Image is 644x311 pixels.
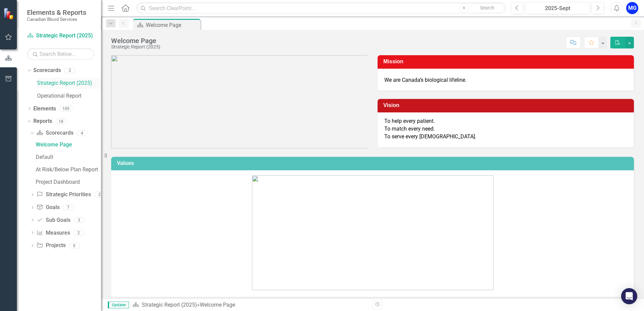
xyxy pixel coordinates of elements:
button: MG [626,2,638,14]
a: Welcome Page [34,139,101,150]
a: At Risk/Below Plan Report [34,164,101,175]
a: Default [34,152,101,163]
span: Updater [108,302,129,308]
div: Welcome Page [111,37,160,44]
a: Strategic Priorities [36,191,91,199]
div: » [132,301,367,309]
span: Search [480,5,494,10]
a: Operational Report [37,92,101,100]
div: Welcome Page [146,21,199,29]
div: 7 [63,205,74,210]
a: Scorecards [33,67,61,74]
img: CBS_logo_descriptions%20v2.png [111,55,367,148]
small: Canadian Blood Services [27,16,86,22]
div: 2 [94,192,105,198]
a: Strategic Report (2025) [27,32,94,40]
div: Strategic Report (2025) [111,44,160,49]
div: Welcome Page [200,302,235,308]
div: 0 [69,243,80,248]
div: Project Dashboard [36,179,101,185]
input: Search ClearPoint... [136,2,506,14]
img: CBS_values.png [252,175,493,290]
div: 18 [56,118,66,124]
div: 3 [74,217,85,223]
a: Elements [33,105,56,113]
a: Measures [36,229,70,237]
span: Elements & Reports [27,8,86,16]
img: ClearPoint Strategy [3,7,15,19]
div: 2 [73,230,84,236]
h3: Values [117,160,631,166]
a: Project Dashboard [34,177,101,187]
div: Open Intercom Messenger [621,288,637,304]
input: Search Below... [27,48,94,60]
h3: Mission [383,59,631,65]
a: Reports [33,117,52,125]
a: Projects [36,242,65,249]
button: 2025-Sept [525,2,590,14]
a: Sub Goals [36,216,70,224]
div: Welcome Page [36,142,101,148]
a: Strategic Report (2025) [142,302,197,308]
a: Strategic Report (2025) [37,79,101,87]
div: At Risk/Below Plan Report [36,167,101,173]
a: Goals [36,204,59,211]
div: 2025-Sept [528,4,587,12]
div: 4 [77,130,88,136]
a: Scorecards [36,129,73,137]
span: We are Canada’s biological lifeline. [384,77,466,83]
h3: Vision [383,102,631,108]
div: Default [36,154,101,160]
button: Search [471,3,504,13]
div: 109 [59,106,72,111]
div: 2 [64,68,75,73]
p: To help every patient. To match every need. To serve every [DEMOGRAPHIC_DATA]. [384,117,627,141]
